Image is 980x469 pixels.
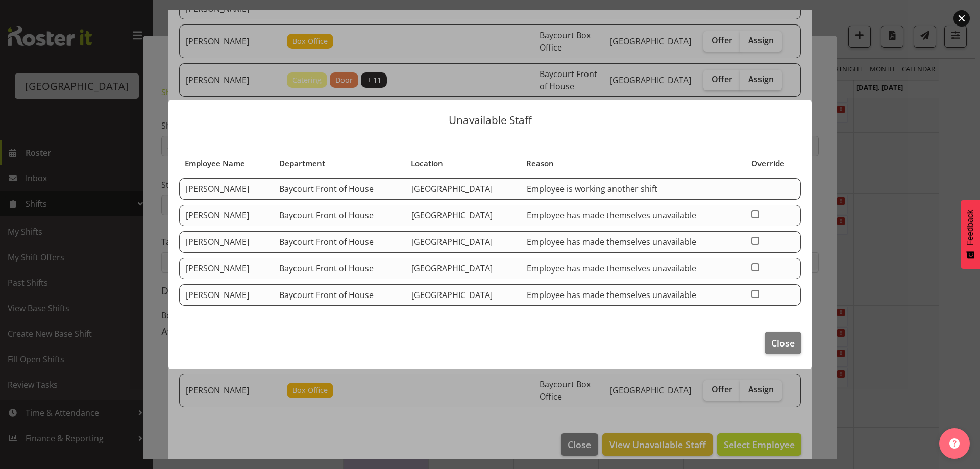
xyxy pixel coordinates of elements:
span: Employee Name [185,158,245,169]
span: [GEOGRAPHIC_DATA] [411,289,493,301]
td: [PERSON_NAME] [179,284,273,306]
span: [GEOGRAPHIC_DATA] [411,183,493,194]
span: Location [411,158,443,169]
span: Department [279,158,325,169]
span: Feedback [966,210,975,245]
td: [PERSON_NAME] [179,231,273,253]
span: [GEOGRAPHIC_DATA] [411,236,493,248]
td: [PERSON_NAME] [179,205,273,226]
td: Employee has made themselves unavailable [521,258,745,279]
span: Baycourt Front of House [279,236,374,248]
td: [PERSON_NAME] [179,258,273,279]
span: Close [771,336,795,350]
span: Baycourt Front of House [279,210,374,221]
button: Close [765,332,801,354]
img: help-xxl-2.png [949,438,960,449]
p: Unavailable Staff [179,115,801,126]
td: Employee has made themselves unavailable [521,284,745,306]
td: Employee has made themselves unavailable [521,231,745,253]
span: [GEOGRAPHIC_DATA] [411,210,493,221]
span: Reason [526,158,554,169]
span: Baycourt Front of House [279,263,374,274]
span: Baycourt Front of House [279,183,374,194]
td: Employee is working another shift [521,178,745,200]
span: [GEOGRAPHIC_DATA] [411,263,493,274]
td: Employee has made themselves unavailable [521,205,745,226]
button: Feedback - Show survey [961,200,980,269]
td: [PERSON_NAME] [179,178,273,200]
span: Override [751,158,785,169]
span: Baycourt Front of House [279,289,374,301]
